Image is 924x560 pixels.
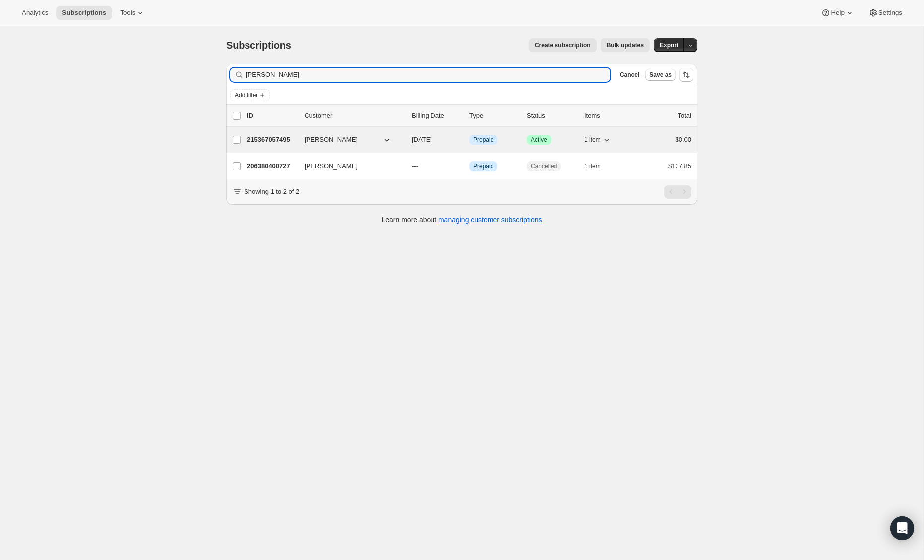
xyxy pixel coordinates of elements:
input: Filter subscribers [246,68,610,82]
button: 1 item [584,133,612,147]
span: 1 item [584,136,601,144]
button: [PERSON_NAME] [299,132,398,148]
button: Save as [645,69,676,81]
button: Tools [114,6,151,20]
button: 1 item [584,159,612,173]
p: Billing Date [412,111,461,121]
p: Showing 1 to 2 of 2 [244,187,299,197]
p: Customer [305,111,404,121]
span: Bulk updates [607,41,644,49]
span: Subscriptions [226,40,291,51]
button: Settings [862,6,908,20]
span: Prepaid [473,162,493,170]
p: Status [527,111,576,121]
div: Items [584,111,634,121]
p: 215367057495 [247,135,297,145]
span: Save as [649,71,672,79]
p: Total [678,111,691,121]
span: [DATE] [412,136,432,143]
span: $137.85 [668,162,691,170]
button: Create subscription [529,38,597,52]
span: Export [660,41,678,49]
a: managing customer subscriptions [438,216,542,224]
div: IDCustomerBilling DateTypeStatusItemsTotal [247,111,691,121]
span: --- [412,162,418,170]
button: Add filter [230,89,270,101]
span: Cancelled [531,162,557,170]
span: Analytics [22,9,48,17]
button: Subscriptions [56,6,112,20]
div: Type [469,111,519,121]
p: ID [247,111,297,121]
button: Help [815,6,860,20]
div: Open Intercom Messenger [890,516,914,540]
span: Help [831,9,844,17]
div: 206380400727[PERSON_NAME]---InfoPrepaidCancelled1 item$137.85 [247,159,691,173]
span: [PERSON_NAME] [305,161,358,171]
button: Export [654,38,684,52]
p: Learn more about [382,215,542,225]
span: Settings [878,9,902,17]
button: Bulk updates [601,38,650,52]
span: 1 item [584,162,601,170]
span: Add filter [235,91,258,99]
span: Tools [120,9,135,17]
div: 215367057495[PERSON_NAME][DATE]InfoPrepaidSuccessActive1 item$0.00 [247,133,691,147]
span: [PERSON_NAME] [305,135,358,145]
button: Analytics [16,6,54,20]
p: 206380400727 [247,161,297,171]
nav: Pagination [664,185,691,199]
span: $0.00 [675,136,691,143]
span: Active [531,136,547,144]
span: Prepaid [473,136,493,144]
span: Subscriptions [62,9,106,17]
button: Cancel [616,69,643,81]
span: Cancel [620,71,639,79]
button: [PERSON_NAME] [299,158,398,174]
span: Create subscription [535,41,591,49]
button: Sort the results [679,68,693,82]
